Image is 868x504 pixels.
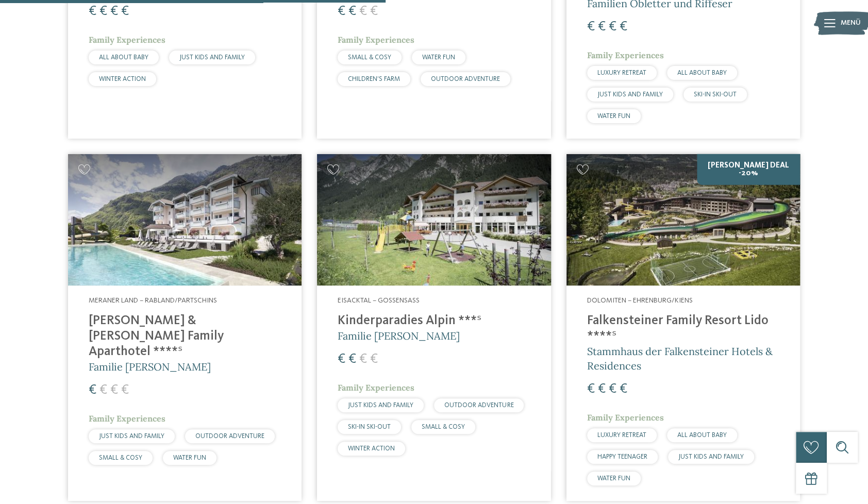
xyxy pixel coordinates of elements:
span: Stammhaus der Falkensteiner Hotels & Residences [587,345,773,372]
img: Familienhotels gesucht? Hier findet ihr die besten! [68,154,302,285]
span: € [338,352,345,366]
a: Familienhotels gesucht? Hier findet ihr die besten! [PERSON_NAME] Deal -20% Dolomiten – Ehrenburg... [566,154,800,501]
span: Family Experiences [587,50,664,60]
h4: [PERSON_NAME] & [PERSON_NAME] Family Aparthotel ****ˢ [89,313,281,360]
span: ALL ABOUT BABY [99,54,148,61]
span: € [121,5,129,18]
span: € [587,382,595,396]
span: WATER FUN [422,54,455,61]
span: SKI-IN SKI-OUT [694,91,737,98]
span: JUST KIDS AND FAMILY [678,453,744,460]
span: WINTER ACTION [99,76,146,82]
span: € [620,20,627,33]
span: WATER FUN [173,455,206,461]
span: OUTDOOR ADVENTURE [195,433,264,440]
span: JUST KIDS AND FAMILY [348,402,413,409]
span: Family Experiences [89,35,165,45]
span: Family Experiences [338,382,414,393]
a: Familienhotels gesucht? Hier findet ihr die besten! Eisacktal – Gossensass Kinderparadies Alpin *... [317,154,550,501]
span: € [110,5,118,18]
a: Familienhotels gesucht? Hier findet ihr die besten! Meraner Land – Rabland/Partschins [PERSON_NAM... [68,154,302,501]
span: SMALL & COSY [348,54,391,61]
span: Eisacktal – Gossensass [338,297,420,304]
span: LUXURY RETREAT [597,70,646,76]
h4: Falkensteiner Family Resort Lido ****ˢ [587,313,779,344]
span: € [587,20,595,33]
span: JUST KIDS AND FAMILY [99,433,164,440]
span: € [609,382,616,396]
span: HAPPY TEENAGER [597,453,647,460]
img: Kinderparadies Alpin ***ˢ [317,154,550,285]
span: € [110,383,118,397]
span: ALL ABOUT BABY [677,432,727,439]
span: JUST KIDS AND FAMILY [597,91,663,98]
span: SMALL & COSY [422,424,465,430]
span: ALL ABOUT BABY [677,70,727,76]
span: € [99,383,107,397]
span: € [89,5,96,18]
span: Family Experiences [89,413,165,424]
img: Familienhotels gesucht? Hier findet ihr die besten! [566,154,800,285]
span: OUTDOOR ADVENTURE [444,402,513,409]
span: € [370,5,378,18]
span: Family Experiences [587,412,664,423]
span: SMALL & COSY [99,455,142,461]
h4: Kinderparadies Alpin ***ˢ [338,313,530,329]
span: JUST KIDS AND FAMILY [179,54,245,61]
span: € [338,5,345,18]
span: € [370,352,378,366]
span: € [99,5,107,18]
span: € [620,382,627,396]
span: LUXURY RETREAT [597,432,646,439]
span: Familie [PERSON_NAME] [89,360,211,373]
span: € [359,5,367,18]
span: CHILDREN’S FARM [348,76,400,82]
span: € [89,383,96,397]
span: OUTDOOR ADVENTURE [431,76,500,82]
span: Dolomiten – Ehrenburg/Kiens [587,297,693,304]
span: WATER FUN [597,475,630,482]
span: € [609,20,616,33]
span: WATER FUN [597,113,630,120]
span: WINTER ACTION [348,445,395,452]
span: Meraner Land – Rabland/Partschins [89,297,217,304]
span: Familie [PERSON_NAME] [338,329,460,342]
span: € [598,20,606,33]
span: € [348,352,356,366]
span: € [598,382,606,396]
span: Family Experiences [338,35,414,45]
span: € [359,352,367,366]
span: € [348,5,356,18]
span: € [121,383,129,397]
span: SKI-IN SKI-OUT [348,424,391,430]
